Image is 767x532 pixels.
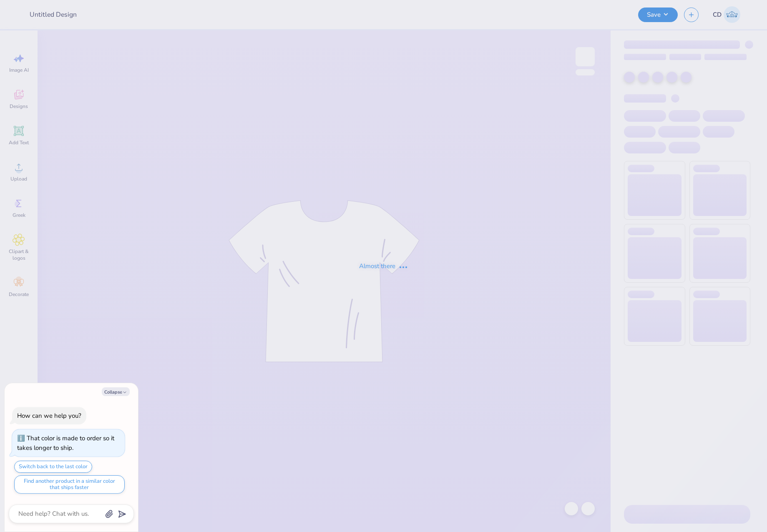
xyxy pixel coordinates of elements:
button: Switch back to the last color [14,461,92,473]
div: Almost there [359,261,408,271]
button: Find another product in a similar color that ships faster [14,475,125,494]
button: Collapse [102,387,130,396]
div: How can we help you? [17,412,81,420]
div: That color is made to order so it takes longer to ship. [17,434,114,452]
